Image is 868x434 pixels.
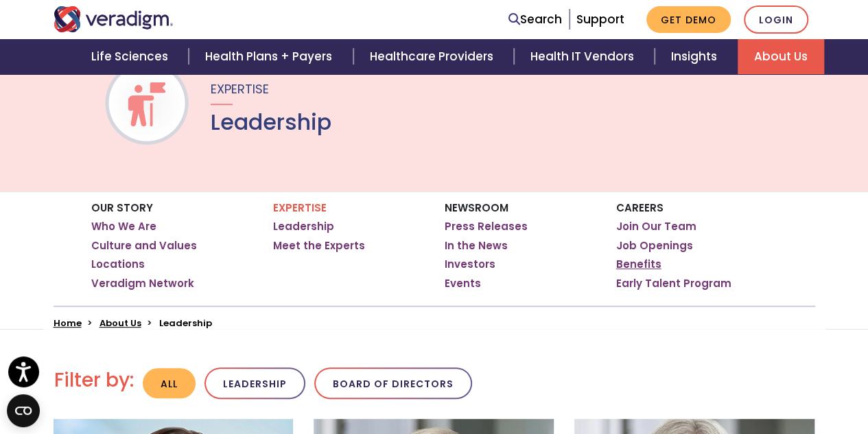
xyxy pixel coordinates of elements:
button: Leadership [204,367,305,400]
a: Get Demo [646,6,731,33]
h2: Filter by: [54,369,134,392]
a: Benefits [616,258,661,271]
a: Events [445,277,481,290]
button: All [143,368,196,399]
a: Support [576,11,624,27]
a: Who We Are [91,220,156,233]
a: Search [508,10,562,29]
img: Veradigm logo [54,6,174,32]
h1: Leadership [211,109,331,135]
button: Open CMP widget [7,394,40,427]
a: Login [744,5,808,34]
a: Home [54,317,82,330]
a: Job Openings [616,239,693,253]
a: Leadership [273,220,334,233]
a: Meet the Experts [273,239,365,253]
a: About Us [99,317,141,330]
a: Culture and Values [91,239,197,253]
a: Join Our Team [616,220,696,233]
a: Life Sciences [75,39,189,74]
a: Veradigm Network [91,277,194,290]
a: Health Plans + Payers [189,39,353,74]
a: Insights [655,39,738,74]
a: Early Talent Program [616,277,731,290]
a: Investors [445,258,495,271]
a: Press Releases [445,220,528,233]
a: About Us [738,39,824,74]
button: Board of Directors [314,367,472,400]
a: Health IT Vendors [514,39,655,74]
a: In the News [445,239,508,253]
a: Locations [91,258,145,271]
span: Expertise [211,80,269,98]
a: Healthcare Providers [353,39,514,74]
